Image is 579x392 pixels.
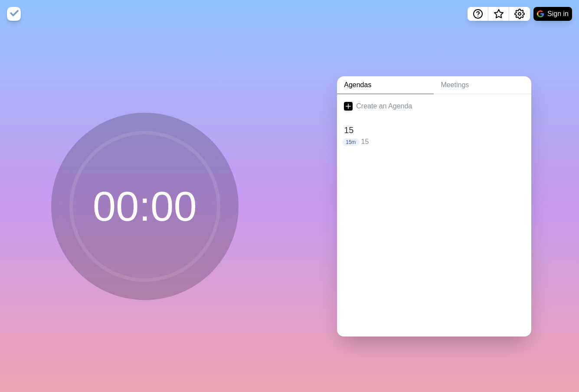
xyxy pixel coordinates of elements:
[7,7,21,21] img: timeblocks logo
[537,10,544,17] img: google logo
[488,7,509,21] button: What’s new
[344,124,524,137] h2: 15
[342,138,359,146] p: 15m
[533,7,572,21] button: Sign in
[468,7,488,21] button: Help
[434,76,531,94] a: Meetings
[337,76,434,94] a: Agendas
[361,137,525,147] p: 15
[509,7,530,21] button: Settings
[337,94,531,118] a: Create an Agenda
